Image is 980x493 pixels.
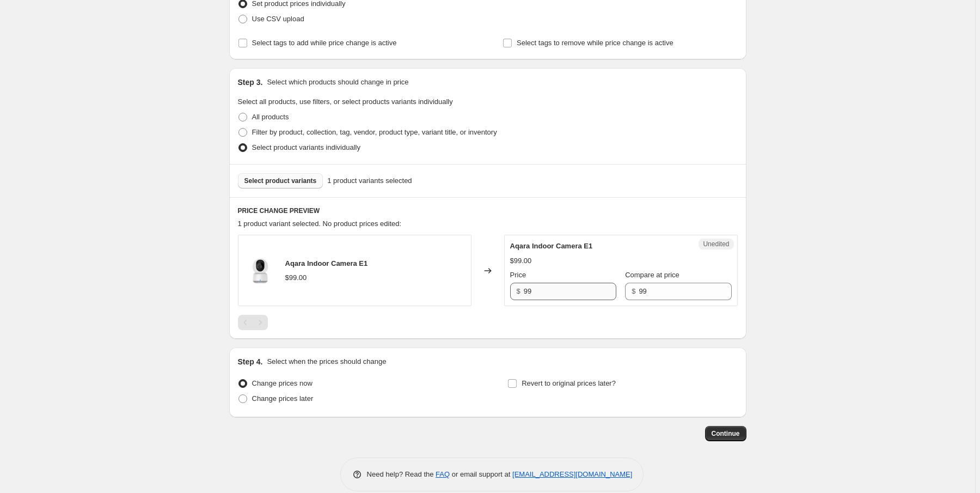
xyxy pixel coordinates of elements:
[238,315,268,330] nav: Pagination
[285,259,368,267] span: Aqara Indoor Camera E1
[367,470,436,478] span: Need help? Read the
[238,206,738,215] h6: PRICE CHANGE PREVIEW
[252,15,304,23] span: Use CSV upload
[517,39,673,47] span: Select tags to remove while price change is active
[252,113,289,121] span: All products
[512,470,632,478] a: [EMAIL_ADDRESS][DOMAIN_NAME]
[238,77,263,88] h2: Step 3.
[252,379,313,387] span: Change prices now
[522,379,616,387] span: Revert to original prices later?
[327,175,412,186] span: 1 product variants selected
[705,426,746,441] button: Continue
[252,128,497,136] span: Filter by product, collection, tag, vendor, product type, variant title, or inventory
[436,470,450,478] a: FAQ
[244,254,277,287] img: 10_3b541577-b1a1-4f28-83a9-3d43634ac16b_80x.png
[238,173,323,188] button: Select product variants
[510,242,593,250] span: Aqara Indoor Camera E1
[510,255,532,266] div: $99.00
[238,220,402,228] span: 1 product variant selected. No product prices edited:
[267,77,408,88] p: Select which products should change in price
[703,240,729,248] span: Unedited
[267,356,386,367] p: Select when the prices should change
[510,271,526,279] span: Price
[252,394,314,403] span: Change prices later
[517,287,520,295] span: $
[244,176,317,185] span: Select product variants
[712,429,740,438] span: Continue
[238,356,263,367] h2: Step 4.
[285,272,307,283] div: $99.00
[625,271,679,279] span: Compare at price
[252,143,360,151] span: Select product variants individually
[238,98,453,106] span: Select all products, use filters, or select products variants individually
[252,39,397,47] span: Select tags to add while price change is active
[632,287,635,295] span: $
[450,470,512,478] span: or email support at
